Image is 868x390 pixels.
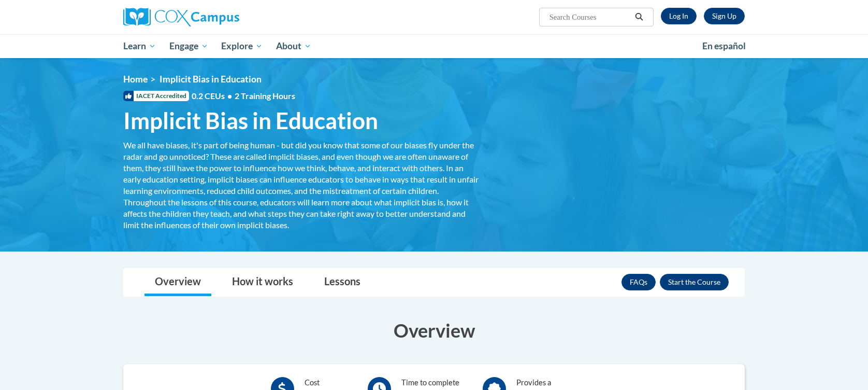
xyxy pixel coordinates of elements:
[702,40,746,51] span: En español
[704,8,745,24] a: Register
[160,74,262,85] span: Implicit Bias in Education
[621,274,656,290] a: FAQs
[314,269,371,296] a: Lessons
[123,140,481,231] div: We all have biases, it's part of being human - but did you know that some of our biases fly under...
[661,8,697,24] a: Log In
[123,8,320,26] a: Cox Campus
[221,40,263,52] span: Explore
[276,40,311,52] span: About
[192,90,295,102] span: 0.2 CEUs
[222,269,303,296] a: How it works
[163,34,215,58] a: Engage
[123,8,239,26] img: Cox Campus
[660,274,729,290] button: Enroll
[631,11,647,23] button: Search
[144,269,211,296] a: Overview
[123,40,156,52] span: Learn
[108,34,760,58] div: Main menu
[548,11,631,23] input: Search Courses
[235,91,295,101] span: 2 Training Hours
[269,34,318,58] a: About
[123,74,148,85] a: Home
[214,34,269,58] a: Explore
[123,107,378,134] span: Implicit Bias in Education
[696,35,753,57] a: En español
[227,91,232,101] span: •
[169,40,208,52] span: Engage
[117,34,163,58] a: Learn
[123,317,745,343] h3: Overview
[123,91,189,101] span: IACET Accredited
